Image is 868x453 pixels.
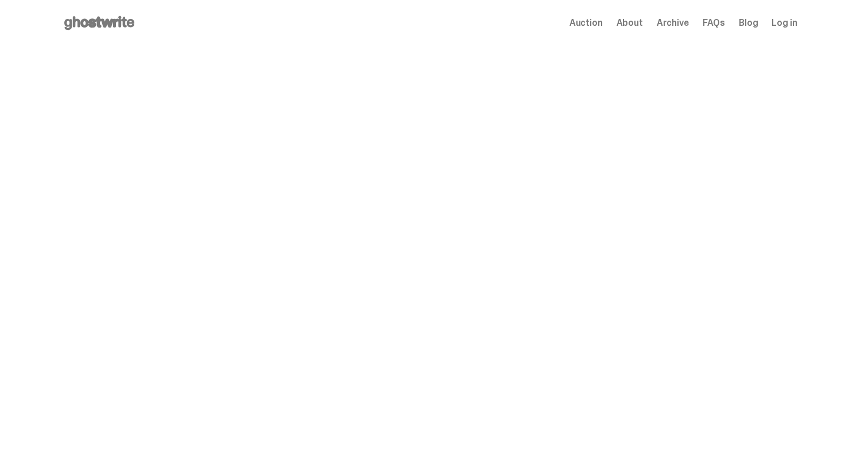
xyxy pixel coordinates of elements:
[739,18,758,28] a: Blog
[657,18,689,28] a: Archive
[772,18,797,28] a: Log in
[617,18,643,28] a: About
[703,18,725,28] a: FAQs
[569,18,603,28] a: Auction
